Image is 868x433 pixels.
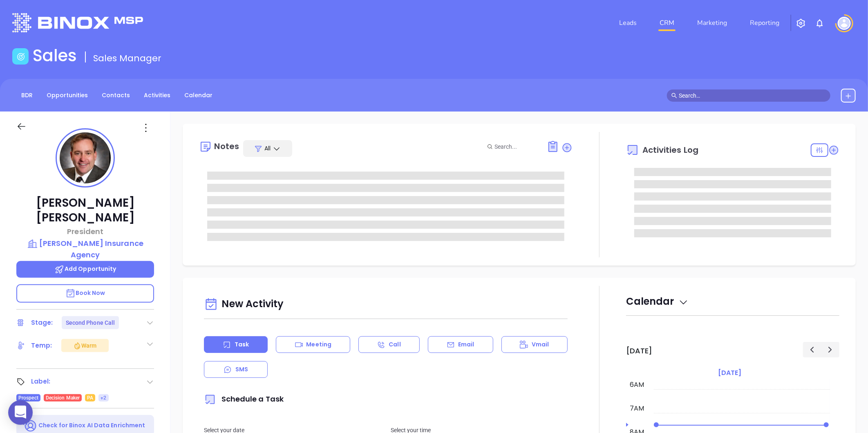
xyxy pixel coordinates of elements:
[16,196,154,225] p: [PERSON_NAME] [PERSON_NAME]
[38,421,145,430] p: Check for Binox AI Data Enrichment
[204,394,284,404] span: Schedule a Task
[46,393,80,402] span: Decision Maker
[656,15,678,31] a: CRM
[97,89,135,102] a: Contacts
[628,380,646,390] div: 6am
[23,418,37,433] img: Ai-Enrich-DaqCidB-.svg
[12,13,143,32] img: logo
[679,91,826,100] input: Search…
[458,340,474,349] p: Email
[642,146,698,154] span: Activities Log
[494,142,538,151] input: Search...
[204,294,568,315] div: New Activity
[716,367,743,379] a: [DATE]
[264,144,271,152] span: All
[628,404,646,413] div: 7am
[16,226,154,237] p: President
[33,46,77,65] h1: Sales
[66,316,115,329] div: Second Phone Call
[815,18,825,28] img: iconNotification
[235,340,249,349] p: Task
[821,342,839,357] button: Next day
[389,340,400,349] p: Call
[73,341,96,350] div: Warm
[694,15,730,31] a: Marketing
[671,93,677,98] span: search
[179,89,217,102] a: Calendar
[626,346,652,355] h2: [DATE]
[235,365,248,374] p: SMS
[626,295,689,308] span: Calendar
[65,289,105,297] span: Book Now
[16,238,154,260] a: [PERSON_NAME] Insurance Agency
[31,317,53,329] div: Stage:
[42,89,93,102] a: Opportunities
[214,142,239,150] div: Notes
[16,89,38,102] a: BDR
[747,15,783,31] a: Reporting
[93,52,161,65] span: Sales Manager
[87,393,93,402] span: PA
[31,375,51,388] div: Label:
[54,265,116,273] span: Add Opportunity
[803,342,821,357] button: Previous day
[18,393,38,402] span: Prospect
[838,17,851,30] img: user
[139,89,175,102] a: Activities
[532,340,549,349] p: Vmail
[31,339,52,352] div: Temp:
[101,393,106,402] span: +2
[616,15,640,31] a: Leads
[796,18,806,28] img: iconSetting
[60,132,111,183] img: profile-user
[306,340,331,349] p: Meeting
